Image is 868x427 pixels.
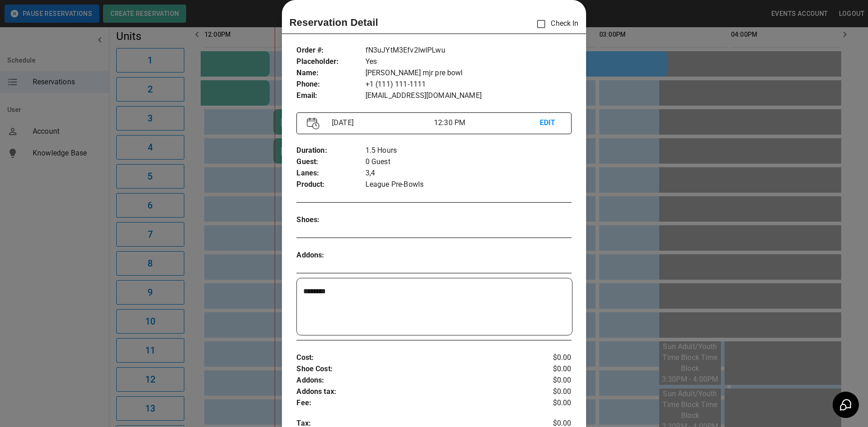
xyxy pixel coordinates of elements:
[296,56,365,68] p: Placeholder :
[296,214,365,226] p: Shoes :
[434,117,540,128] p: 12:30 PM
[296,79,365,90] p: Phone :
[526,398,572,409] p: $0.00
[307,117,320,130] img: Vector
[365,56,572,68] p: Yes
[365,79,572,90] p: +1 (111) 111-1111
[526,375,572,386] p: $0.00
[296,45,365,56] p: Order # :
[296,364,525,375] p: Shoe Cost :
[296,179,365,190] p: Product :
[532,15,578,34] p: Check In
[526,364,572,375] p: $0.00
[365,179,572,190] p: League Pre-Bowls
[296,250,365,261] p: Addons :
[296,145,365,156] p: Duration :
[289,15,378,30] p: Reservation Detail
[296,68,365,79] p: Name :
[296,398,525,409] p: Fee :
[296,156,365,168] p: Guest :
[296,386,525,398] p: Addons tax :
[365,168,572,179] p: 3,4
[365,68,572,79] p: [PERSON_NAME] mjr pre bowl
[296,352,525,364] p: Cost :
[526,386,572,398] p: $0.00
[526,352,572,364] p: $0.00
[365,145,572,156] p: 1.5 Hours
[328,117,434,128] p: [DATE]
[296,375,525,386] p: Addons :
[296,168,365,179] p: Lanes :
[365,90,572,102] p: [EMAIL_ADDRESS][DOMAIN_NAME]
[296,90,365,102] p: Email :
[540,117,561,129] p: EDIT
[365,156,572,168] p: 0 Guest
[365,45,572,56] p: fN3uJYtM3Efv2IwlPLwu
